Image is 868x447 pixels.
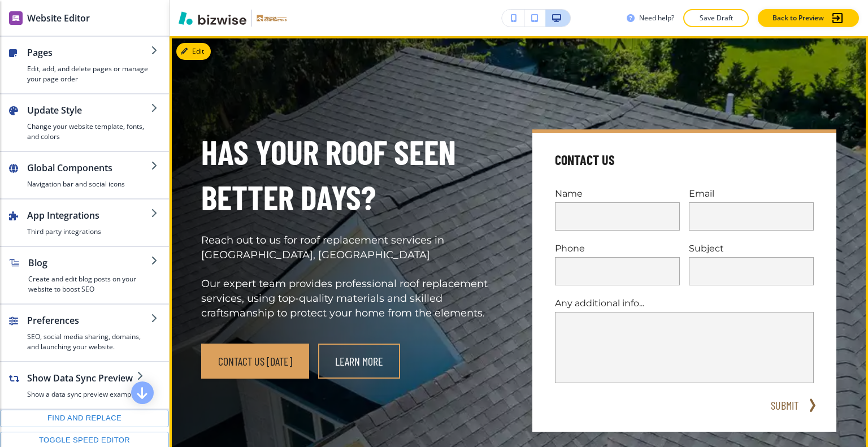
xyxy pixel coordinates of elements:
p: Reach out to us for roof replacement services in [GEOGRAPHIC_DATA], [GEOGRAPHIC_DATA] [201,233,505,263]
p: Name [555,187,680,200]
h4: Navigation bar and social icons [27,179,151,189]
h2: App Integrations [27,209,151,222]
button: Edit [176,43,211,60]
p: Any additional info... [555,297,814,310]
h4: Contact Us [555,151,615,169]
p: Phone [555,242,680,255]
button: SUBMIT [766,397,802,414]
h2: Global Components [27,161,151,175]
h2: Update Style [27,103,151,117]
img: Bizwise Logo [179,11,246,25]
p: Back to Preview [772,13,824,23]
img: editor icon [9,11,23,25]
h4: Show a data sync preview example [27,389,137,400]
p: Save Draft [698,13,734,23]
h2: Show Data Sync Preview [27,371,137,385]
h2: Preferences [27,314,151,327]
h4: Change your website template, fonts, and colors [27,121,151,142]
button: Contact Us [DATE] [201,344,309,379]
button: Back to Preview [758,9,859,27]
h2: Blog [28,256,151,270]
p: Email [689,187,814,200]
h4: Edit, add, and delete pages or manage your page order [27,64,151,84]
h4: SEO, social media sharing, domains, and launching your website. [27,332,151,352]
button: Save Draft [683,9,749,27]
button: learn more [318,344,400,379]
img: Your Logo [257,15,287,21]
p: Subject [689,242,814,255]
h4: Third party integrations [27,227,151,237]
p: Our expert team provides professional roof replacement services, using top-quality materials and ... [201,277,505,321]
h2: Pages [27,46,151,59]
h2: Website Editor [27,11,90,25]
h1: Has Your Roof Seen Better Days? [201,129,505,220]
h4: Create and edit blog posts on your website to boost SEO [28,274,151,294]
h3: Need help? [639,13,674,23]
